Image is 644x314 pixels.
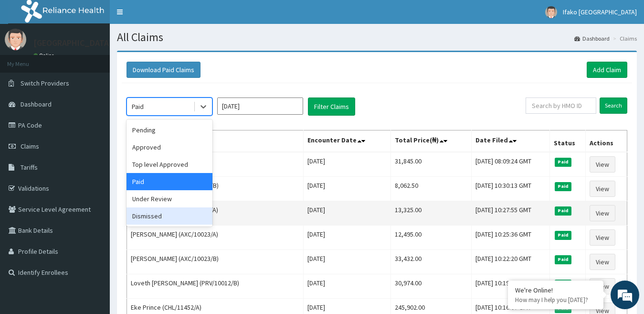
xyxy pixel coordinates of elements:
td: [DATE] [303,177,391,201]
span: Tariffs [21,163,38,172]
td: 8,062.50 [391,177,472,201]
div: Pending [127,121,212,139]
td: Kemi Biolatiri (NBC/11169/B) [127,152,304,177]
span: Switch Providers [21,79,69,87]
span: Paid [555,231,572,239]
textarea: Type your message and hit 'Enter' [5,211,182,244]
td: [DATE] 10:25:36 GMT [472,226,549,250]
td: 33,432.00 [391,250,472,274]
div: Under Review [127,190,212,207]
img: User Image [5,29,26,50]
a: Online [33,52,56,59]
span: Paid [555,182,572,191]
img: d_794563401_company_1708531726252_794563401 [18,48,39,72]
span: Dashboard [21,100,52,108]
td: [DATE] [303,152,391,177]
td: [DATE] 10:19:49 GMT [472,274,549,299]
td: [DATE] [303,274,391,299]
span: Ifako [GEOGRAPHIC_DATA] [563,8,637,16]
th: Status [549,130,586,152]
th: Total Price(₦) [391,130,472,152]
span: Paid [555,158,572,166]
div: Chat with us now [50,54,160,66]
input: Search by HMO ID [526,97,596,114]
td: [PERSON_NAME] (AXC/10023/B) [127,250,304,274]
button: Download Paid Claims [127,62,201,78]
div: Minimize live chat window [157,5,179,28]
a: View [590,205,615,221]
th: Date Filed [472,130,549,152]
span: We're online! [55,95,132,192]
td: 31,845.00 [391,152,472,177]
button: Filter Claims [308,97,355,116]
span: Paid [555,280,572,288]
span: Paid [555,206,572,215]
td: 30,974.00 [391,274,472,299]
th: Name [127,130,304,152]
h1: All Claims [117,31,637,43]
div: Paid [132,102,144,111]
input: Select Month and Year [217,97,303,115]
a: Add Claim [587,62,627,78]
div: Paid [127,173,212,190]
a: View [590,278,615,294]
p: How may I help you today? [515,296,596,304]
td: [DATE] [303,226,391,250]
input: Search [600,97,627,114]
td: Loveth [PERSON_NAME] (PRV/10012/B) [127,274,304,299]
a: View [590,254,615,270]
a: View [590,156,615,173]
td: [DATE] 08:09:24 GMT [472,152,549,177]
th: Encounter Date [303,130,391,152]
span: Claims [21,142,39,151]
td: 12,495.00 [391,226,472,250]
td: [PERSON_NAME] (AXC/10023/B) [127,177,304,201]
div: Top level Approved [127,156,212,173]
a: Dashboard [574,34,610,43]
a: View [590,181,615,197]
td: 13,325.00 [391,201,472,226]
span: Paid [555,255,572,264]
td: [DATE] [303,201,391,226]
td: [PERSON_NAME] (AXC/10023/A) [127,201,304,226]
div: Approved [127,139,212,156]
a: View [590,229,615,246]
img: User Image [545,6,557,18]
td: [PERSON_NAME] (AXC/10023/A) [127,226,304,250]
td: [DATE] 10:27:55 GMT [472,201,549,226]
td: [DATE] 10:30:13 GMT [472,177,549,201]
th: Actions [586,130,627,152]
li: Claims [611,34,637,43]
td: [DATE] [303,250,391,274]
td: [DATE] 10:22:20 GMT [472,250,549,274]
p: [GEOGRAPHIC_DATA] [33,39,112,47]
div: Dismissed [127,207,212,225]
div: We're Online! [515,286,596,294]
